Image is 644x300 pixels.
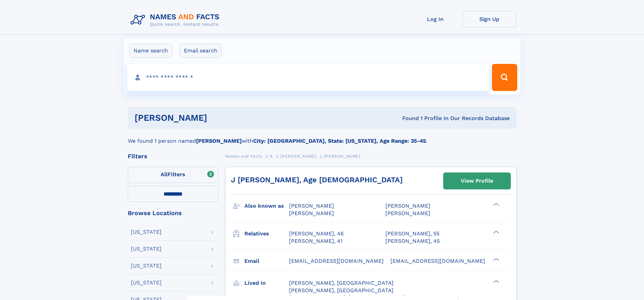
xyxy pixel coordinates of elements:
[270,154,273,159] span: R
[385,210,430,216] span: [PERSON_NAME]
[270,152,273,160] a: R
[408,11,462,27] a: Log In
[289,230,344,237] a: [PERSON_NAME], 46
[390,258,485,264] span: [EMAIL_ADDRESS][DOMAIN_NAME]
[289,287,393,294] span: [PERSON_NAME], [GEOGRAPHIC_DATA]
[129,44,172,58] label: Name search
[492,64,517,91] button: Search Button
[289,203,334,209] span: [PERSON_NAME]
[385,230,439,237] a: [PERSON_NAME], 55
[244,200,289,212] h3: Also known as
[161,171,168,178] span: All
[225,152,262,160] a: Names and Facts
[128,210,218,216] div: Browse Locations
[131,229,162,235] div: [US_STATE]
[280,152,316,160] a: [PERSON_NAME]
[385,237,440,245] a: [PERSON_NAME], 45
[131,263,162,269] div: [US_STATE]
[492,230,500,234] div: ❯
[127,64,489,91] input: search input
[289,210,334,216] span: [PERSON_NAME]
[231,176,403,184] a: J [PERSON_NAME], Age [DEMOGRAPHIC_DATA]
[135,114,305,122] h1: [PERSON_NAME]
[461,173,493,189] div: View Profile
[244,255,289,267] h3: Email
[289,280,393,286] span: [PERSON_NAME], [GEOGRAPHIC_DATA]
[492,279,500,283] div: ❯
[444,173,510,189] a: View Profile
[128,167,218,183] label: Filters
[253,138,426,144] b: City: [GEOGRAPHIC_DATA], State: [US_STATE], Age Range: 35-45
[131,246,162,252] div: [US_STATE]
[180,44,222,58] label: Email search
[244,228,289,239] h3: Relatives
[492,257,500,261] div: ❯
[128,11,225,29] img: Logo Names and Facts
[462,11,517,27] a: Sign Up
[196,138,242,144] b: [PERSON_NAME]
[280,154,316,159] span: [PERSON_NAME]
[128,153,218,159] div: Filters
[324,154,360,159] span: [PERSON_NAME]
[131,280,162,285] div: [US_STATE]
[385,203,430,209] span: [PERSON_NAME]
[289,237,342,245] a: [PERSON_NAME], 41
[128,129,517,145] div: We found 1 person named with .
[244,277,289,289] h3: Lived in
[289,258,384,264] span: [EMAIL_ADDRESS][DOMAIN_NAME]
[305,115,510,122] div: Found 1 Profile In Our Records Database
[492,202,500,207] div: ❯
